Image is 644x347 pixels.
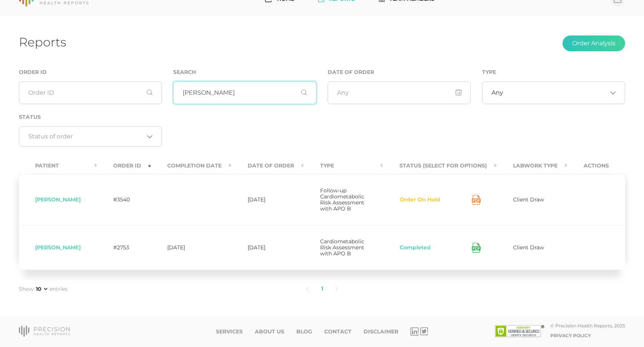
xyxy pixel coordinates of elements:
[231,174,304,225] td: [DATE]
[296,329,312,335] a: Blog
[19,69,47,75] label: Order ID
[19,35,66,49] h1: Reports
[151,225,231,270] td: [DATE]
[320,238,364,257] span: Cardiometabolic Risk Assessment with APO B
[328,69,374,75] label: Date of Order
[503,89,607,97] input: Search for option
[482,81,625,104] div: Search for option
[35,196,81,203] span: [PERSON_NAME]
[324,329,351,335] a: Contact
[550,323,625,329] div: © Precision Health Reports, 2025
[255,329,284,335] a: About Us
[231,225,304,270] td: [DATE]
[97,225,151,270] td: #2753
[562,35,625,51] button: Order Analysis
[399,196,441,204] button: Order On Hold
[513,196,544,203] span: Client Draw
[491,89,503,97] span: Any
[34,285,49,293] select: Showentries
[19,285,68,293] label: Show entries
[304,157,383,174] th: Type : activate to sort column ascending
[19,114,41,120] label: Status
[19,157,97,174] th: Patient : activate to sort column ascending
[35,244,81,251] span: [PERSON_NAME]
[97,157,151,174] th: Order ID : activate to sort column ascending
[151,157,231,174] th: Completion Date : activate to sort column ascending
[497,157,567,174] th: Labwork Type : activate to sort column ascending
[19,126,162,147] div: Search for option
[495,325,544,337] img: SSL site seal - click to verify
[216,329,243,335] a: Services
[19,81,162,104] input: Order ID
[364,329,398,335] a: Disclaimer
[320,187,364,212] span: Follow-up Cardiometabolic Risk Assessment with APO B
[231,157,304,174] th: Date Of Order : activate to sort column ascending
[173,69,196,75] label: Search
[28,133,144,140] input: Search for option
[567,157,625,174] th: Actions
[97,174,151,225] td: #3540
[399,244,431,252] button: Completed
[550,333,591,338] a: Privacy Policy
[328,81,471,104] input: Any
[173,81,316,104] input: First or Last Name
[383,157,497,174] th: Status (Select for Options) : activate to sort column ascending
[482,69,496,75] label: Type
[513,244,544,251] span: Client Draw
